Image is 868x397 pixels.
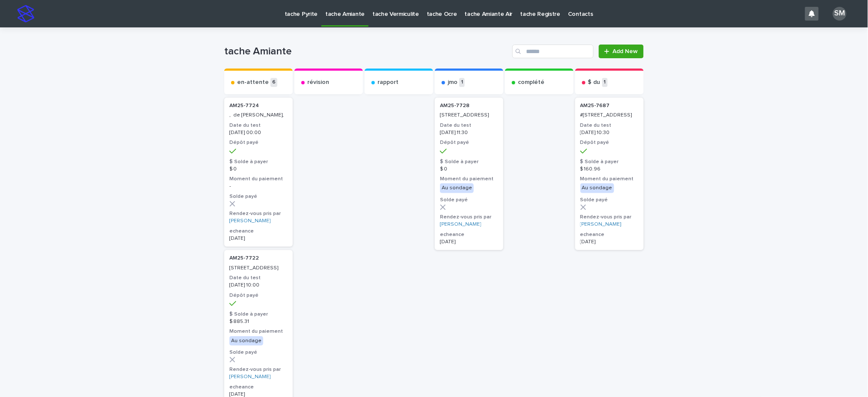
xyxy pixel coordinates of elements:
p: jmo [448,79,458,86]
h3: $ Solde à payer [440,158,498,165]
p: complété [518,79,544,86]
div: Au sondage [229,336,263,346]
p: [DATE] [440,239,498,245]
h3: Solde payé [229,349,288,356]
p: [DATE] 10:00 [229,282,288,288]
p: #[STREET_ADDRESS] [580,112,639,118]
h3: Date du test [229,275,288,281]
input: Search [512,45,594,58]
h3: $ Solde à payer [229,311,288,318]
p: 1 [459,78,465,87]
p: AM25-7722 [229,255,288,261]
p: révision [307,79,329,86]
span: Add New [613,48,638,54]
p: $ 160.96 [580,166,639,172]
h3: echeance [229,384,288,391]
p: 6 [271,78,277,87]
a: AM25-7687 #[STREET_ADDRESS]Date du test[DATE] 10:30Dépôt payé$ Solde à payer$ 160.96Moment du pai... [575,98,644,250]
p: Send to... [693,69,719,76]
h3: Date du test [580,122,639,129]
p: Send to... [149,69,175,76]
a: [PERSON_NAME] [229,374,271,380]
p: $ 0 [229,166,288,172]
div: SM [833,7,847,21]
h3: Moment du paiement [229,328,288,335]
p: AM25-7687 [580,103,639,109]
p: [DATE] 10:30 [580,130,639,136]
p: [STREET_ADDRESS] [229,265,288,271]
a: AM25-7728 [STREET_ADDRESS]Date du test[DATE] 11:30Dépôt payé$ Solde à payer$ 0Moment du paiementA... [435,98,503,250]
h3: Rendez-vous pris par [580,214,639,221]
p: $ du [588,79,600,86]
p: [STREET_ADDRESS] [440,112,498,118]
p: $ 885.31 [229,319,288,325]
h3: Dépôt payé [440,139,498,146]
div: Au sondage [580,183,614,193]
h3: Solde payé [229,193,288,200]
h3: Date du test [229,122,288,129]
h3: Rendez-vous pris par [229,210,288,217]
p: en-attente [237,79,269,86]
h3: Moment du paiement [440,176,498,182]
h3: Date du test [440,122,498,129]
a: [PERSON_NAME] [229,218,271,224]
p: [DATE] 11:30 [440,130,498,136]
h3: Solde payé [580,197,639,203]
h3: Dépôt payé [229,292,288,299]
h3: $ Solde à payer [580,158,639,165]
p: - [229,183,288,189]
h3: echeance [229,228,288,235]
a: [PERSON_NAME] [580,221,621,227]
h3: Dépôt payé [229,139,288,146]
h3: $ Solde à payer [229,158,288,165]
p: AM25-7728 [440,103,498,109]
p: 1 [602,78,608,87]
a: AM25-7724 , de [PERSON_NAME],Date du test[DATE] 00:00Dépôt payé$ Solde à payer$ 0Moment du paieme... [224,98,293,247]
h3: Solde payé [440,197,498,203]
p: rapport [378,79,398,86]
a: Add New [599,45,644,58]
p: , de [PERSON_NAME], [229,112,288,118]
p: AM25-7724 [229,103,288,109]
p: [DATE] [229,236,288,242]
h3: Moment du paiement [580,176,639,182]
h3: Dépôt payé [580,139,639,146]
h1: tache Amiante [224,45,509,58]
img: stacker-logo-s-only.png [17,5,34,22]
h3: Rendez-vous pris par [229,366,288,373]
p: $ 0 [440,166,498,172]
a: [PERSON_NAME] [440,221,481,227]
h3: echeance [440,231,498,238]
p: [DATE] 00:00 [229,130,288,136]
p: [DATE] [580,239,639,245]
h3: Moment du paiement [229,176,288,182]
h3: echeance [580,231,639,238]
h3: Rendez-vous pris par [440,214,498,221]
div: Au sondage [440,183,474,193]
